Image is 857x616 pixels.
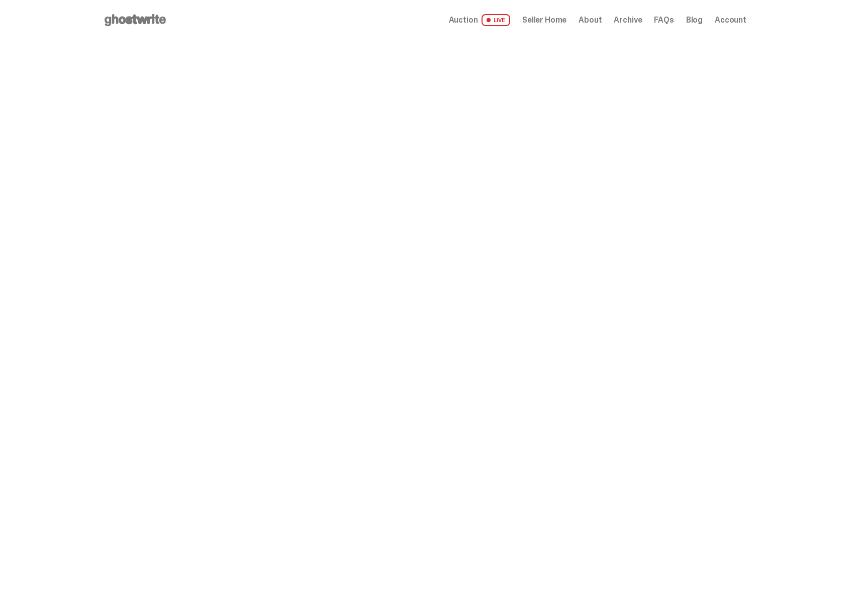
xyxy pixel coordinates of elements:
[686,16,703,24] a: Blog
[579,16,602,24] a: About
[449,14,510,26] a: Auction LIVE
[522,16,566,24] a: Seller Home
[654,16,674,24] a: FAQs
[449,16,478,24] span: Auction
[482,14,510,26] span: LIVE
[614,16,642,24] a: Archive
[715,16,746,24] a: Account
